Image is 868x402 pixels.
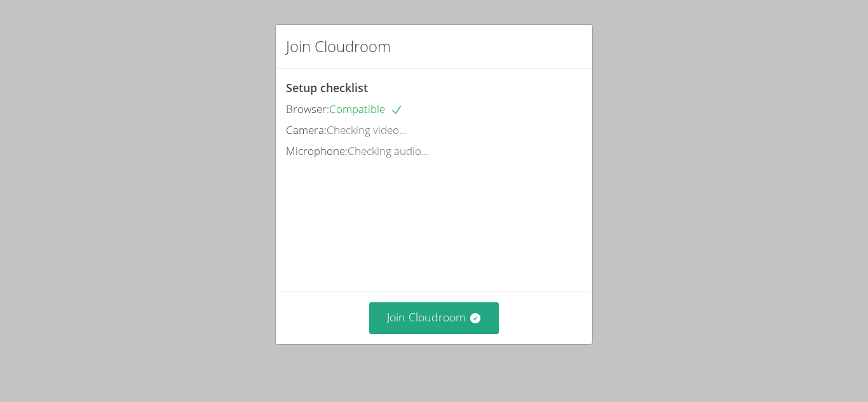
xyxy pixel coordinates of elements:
[286,123,327,137] span: Camera:
[348,144,429,158] span: Checking audio...
[329,102,403,116] span: Compatible
[286,35,391,58] h2: Join Cloudroom
[286,144,348,158] span: Microphone:
[369,302,499,333] button: Join Cloudroom
[286,102,329,116] span: Browser:
[286,80,368,95] span: Setup checklist
[327,123,407,137] span: Checking video...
